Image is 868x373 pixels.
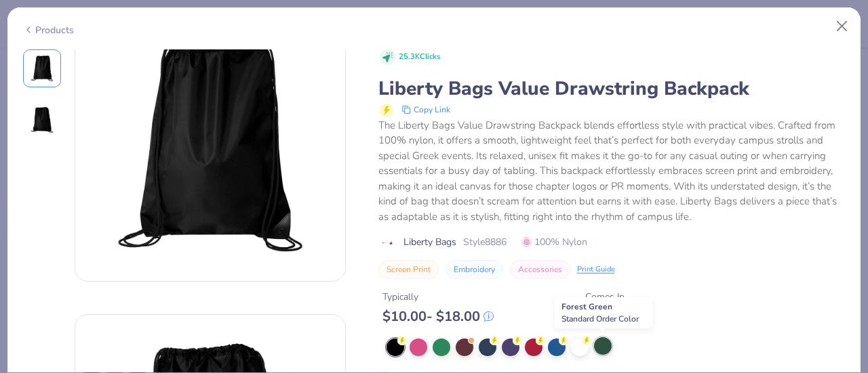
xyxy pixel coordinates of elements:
div: Forest Green [554,297,652,328]
img: Front [26,52,58,85]
span: Liberty Bags [403,235,456,249]
div: Products [23,23,74,37]
img: brand logo [378,238,397,248]
div: The Liberty Bags Value Drawstring Backpack blends effortless style with practical vibes. Crafted ... [378,118,846,225]
button: Close [829,14,855,39]
button: Accessories [510,260,570,279]
span: 100% Nylon [521,235,587,249]
button: copy to clipboard [397,102,454,118]
span: Standard Order Color [561,313,639,324]
div: Comes In [585,290,625,304]
img: Front [75,12,345,281]
button: Embroidery [446,260,503,279]
div: Typically [382,290,494,304]
div: Print Guide [577,264,615,276]
span: Style 8886 [463,235,507,249]
span: 25.3K Clicks [399,51,440,63]
div: Liberty Bags Value Drawstring Backpack [378,76,846,102]
button: Screen Print [378,260,439,279]
img: Back [26,104,58,136]
div: $ 10.00 - $ 18.00 [382,308,494,325]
